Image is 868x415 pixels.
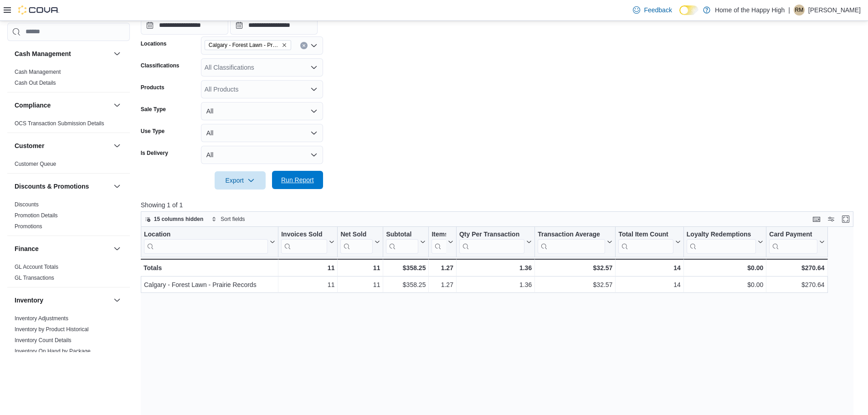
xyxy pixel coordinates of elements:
div: Transaction Average [538,230,605,253]
a: Feedback [629,1,675,19]
span: Cash Management [15,68,61,76]
div: Loyalty Redemptions [687,230,756,253]
div: Net Sold [340,230,373,253]
button: Open list of options [310,64,318,71]
div: $270.64 [769,262,824,273]
button: Inventory [15,296,110,305]
div: Items Per Transaction [431,230,446,253]
button: All [201,146,323,164]
button: Run Report [272,171,323,189]
button: Customer [15,141,110,150]
div: Totals [144,262,275,273]
a: Promotion Details [15,212,58,219]
button: Subtotal [386,230,426,253]
div: 14 [618,279,680,290]
span: 15 columns hidden [154,215,204,223]
h3: Customer [15,141,44,150]
span: Calgary - Forest Lawn - Prairie Records [205,40,291,50]
a: Inventory On Hand by Package [15,348,91,354]
p: [PERSON_NAME] [808,5,861,15]
span: GL Account Totals [15,263,58,271]
button: All [201,124,323,142]
label: Sale Type [141,106,166,113]
p: Home of the Happy High [715,5,785,15]
div: $0.00 [687,262,764,273]
div: $358.25 [386,262,426,273]
span: Run Report [281,175,314,184]
button: Cash Management [112,48,123,59]
button: Inventory [112,295,123,306]
button: Clear input [300,42,308,49]
div: $32.57 [538,262,612,273]
div: Location [144,230,268,239]
div: Calgary - Forest Lawn - Prairie Records [144,279,275,290]
button: Invoices Sold [281,230,334,253]
div: Invoices Sold [281,230,327,239]
label: Use Type [141,128,164,135]
div: Total Item Count [618,230,673,239]
div: Subtotal [386,230,418,253]
button: Compliance [112,100,123,111]
div: 11 [340,279,380,290]
a: Inventory Count Details [15,337,72,343]
img: Cova [18,5,59,15]
div: Compliance [7,118,130,133]
div: 11 [340,262,380,273]
div: 1.27 [431,262,453,273]
span: Cash Out Details [15,79,56,87]
span: Inventory Count Details [15,337,72,344]
p: | [788,5,790,15]
button: Location [144,230,275,253]
div: Finance [7,261,130,287]
a: Promotions [15,223,42,230]
span: GL Transactions [15,274,54,282]
button: All [201,102,323,120]
div: 1.36 [459,262,532,273]
h3: Cash Management [15,49,71,58]
a: GL Transactions [15,275,54,281]
div: Loyalty Redemptions [687,230,756,239]
span: Promotion Details [15,212,58,219]
span: Inventory Adjustments [15,315,68,322]
div: $32.57 [538,279,612,290]
input: Press the down key to open a popover containing a calendar. [141,16,228,35]
span: Discounts [15,201,39,208]
a: Customer Queue [15,161,56,167]
button: Transaction Average [538,230,612,253]
span: OCS Transaction Submission Details [15,120,104,127]
button: Cash Management [15,49,110,58]
div: Transaction Average [538,230,605,239]
button: Total Item Count [618,230,680,253]
div: Cash Management [7,67,130,92]
span: Dark Mode [679,15,680,15]
div: Total Item Count [618,230,673,253]
h3: Inventory [15,296,43,305]
div: 14 [618,262,680,273]
div: Net Sold [340,230,373,239]
button: Keyboard shortcuts [811,214,822,225]
button: Remove Calgary - Forest Lawn - Prairie Records from selection in this group [282,42,287,48]
span: Sort fields [221,215,245,223]
div: Card Payment [769,230,817,239]
input: Dark Mode [679,5,699,15]
button: Qty Per Transaction [459,230,532,253]
div: Qty Per Transaction [459,230,524,253]
div: $270.64 [769,279,824,290]
div: Discounts & Promotions [7,199,130,236]
button: Open list of options [310,42,318,49]
button: Customer [112,140,123,151]
div: 11 [281,262,334,273]
span: Customer Queue [15,160,56,168]
button: Open list of options [310,86,318,93]
div: Location [144,230,268,253]
button: Finance [112,243,123,254]
div: Invoices Sold [281,230,327,253]
label: Products [141,84,164,91]
span: Export [220,171,260,190]
button: Export [215,171,266,190]
div: Card Payment [769,230,817,253]
span: Inventory On Hand by Package [15,348,91,355]
div: Qty Per Transaction [459,230,524,239]
span: Inventory by Product Historical [15,326,89,333]
div: $358.25 [386,279,426,290]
